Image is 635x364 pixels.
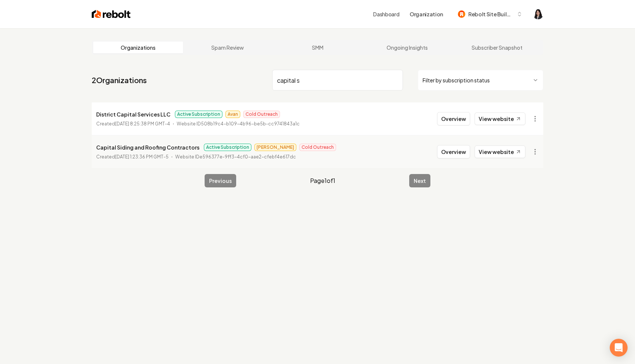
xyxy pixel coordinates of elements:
span: Rebolt Site Builder [468,10,514,18]
a: Dashboard [373,10,399,18]
span: Cold Outreach [299,144,336,151]
span: Active Subscription [175,111,222,118]
a: Subscriber Snapshot [452,42,542,53]
p: District Capital Services LLC [96,110,170,119]
img: Rebolt Site Builder [458,10,465,18]
a: 2Organizations [92,75,147,85]
button: Overview [437,145,470,158]
time: [DATE] 8:25:38 PM GMT-4 [115,121,170,127]
p: Website ID e596377e-9ff3-4cf0-aae2-cfebf4e617dc [175,153,296,161]
p: Created [96,153,169,161]
img: Haley Paramoure [533,9,543,19]
button: Open user button [533,9,543,19]
span: Active Subscription [204,144,251,151]
a: View website [475,112,525,125]
input: Search by name or ID [272,70,403,91]
a: Organizations [93,42,183,53]
div: Open Intercom Messenger [610,339,628,357]
span: Page 1 of 1 [310,176,335,185]
p: Created [96,120,170,128]
span: Avan [225,111,240,118]
button: Overview [437,112,470,125]
a: SMM [273,42,362,53]
span: Cold Outreach [243,111,280,118]
img: Rebolt Logo [92,9,131,19]
button: Organization [405,7,447,21]
a: View website [475,145,525,158]
time: [DATE] 1:23:36 PM GMT-5 [115,154,169,160]
span: [PERSON_NAME] [254,144,296,151]
p: Capital Siding and Roofing Contractors [96,143,199,152]
a: Spam Review [183,42,273,53]
a: Ongoing Insights [362,42,452,53]
p: Website ID 508b19c4-b109-4b96-be5b-cc9741843a1c [177,120,300,128]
